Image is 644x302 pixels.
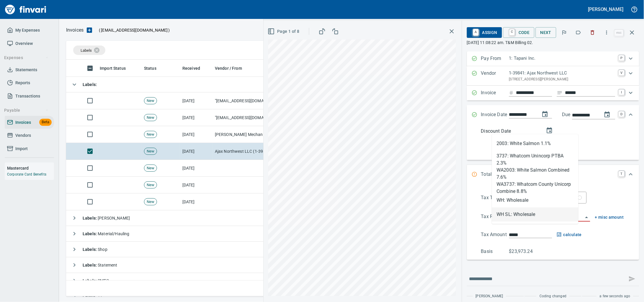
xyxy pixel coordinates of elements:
[180,194,213,210] td: [DATE]
[267,26,302,37] button: Page 1 of 8
[144,65,156,72] span: Status
[467,40,639,46] p: [DATE] 11:08:22 am. T&M Billing 02.
[509,248,537,255] p: $23,973.24
[144,115,157,121] span: New
[100,65,126,72] span: Import Status
[95,27,170,33] p: ( )
[180,92,213,109] td: [DATE]
[5,129,54,142] a: Vendors
[83,263,117,267] span: Statement
[481,248,509,255] p: Basis
[587,5,625,14] button: [PERSON_NAME]
[481,111,509,119] p: Invoice Date
[481,89,509,97] p: Invoice
[467,66,639,86] div: Expand
[481,55,509,63] p: Pay From
[144,98,157,104] span: New
[492,137,578,151] li: 2003: White Salmon 1.1%
[81,48,92,53] span: Labels
[4,54,49,61] span: Expenses
[586,26,599,39] button: Discard
[619,89,625,95] a: I
[83,216,98,220] strong: Labels :
[39,119,52,126] span: Beta
[144,165,157,171] span: New
[492,179,578,193] li: WA3737: Whatcom County Unicorp Combine 8.8%
[269,28,299,35] span: Page 1 of 8
[619,55,625,61] a: P
[509,77,615,82] p: [STREET_ADDRESS][PERSON_NAME]
[557,231,582,238] span: calculate
[5,24,54,37] a: My Expenses
[180,126,213,143] td: [DATE]
[467,125,639,160] div: Expand
[492,165,578,179] li: WA2003: White Salmon Combined 7.6%
[481,171,509,184] p: Total
[83,278,109,283] span: SMTC
[83,216,130,220] span: [PERSON_NAME]
[467,86,639,100] div: Expand
[467,51,639,66] div: Expand
[481,70,509,82] p: Vendor
[15,79,30,87] span: Reports
[476,293,503,299] span: [PERSON_NAME]
[83,263,98,267] strong: Labels :
[83,247,107,252] span: Shop
[180,143,213,160] td: [DATE]
[15,92,40,100] span: Transactions
[15,27,40,34] span: My Expenses
[215,65,250,72] span: Vendor / From
[613,25,639,40] span: Close invoice
[5,116,54,129] a: InvoicesBeta
[66,27,84,34] p: Invoices
[536,27,556,38] button: Next
[600,108,614,122] button: change due date
[540,29,552,36] span: Next
[481,128,511,135] p: Discount Date
[588,6,624,12] h5: [PERSON_NAME]
[492,151,578,165] li: 3737: Whatcom Unincorp PTBA 2.3%
[472,27,497,38] span: Assign
[481,231,509,238] p: Tax Amount
[213,143,272,160] td: Ajax Northwest LLC (1-39841)
[572,26,585,39] button: Labels
[83,278,98,283] strong: Labels :
[538,107,552,121] button: change date
[66,27,84,34] nav: breadcrumb
[15,145,28,152] span: Import
[473,29,479,35] a: A
[84,27,95,34] button: Upload an Invoice
[509,89,514,96] svg: Invoice number
[619,171,625,177] a: T
[180,109,213,126] td: [DATE]
[467,165,639,189] div: Expand
[83,231,130,236] span: Material/Hauling
[213,92,272,109] td: "[EMAIL_ADDRESS][DOMAIN_NAME]" <[EMAIL_ADDRESS][DOMAIN_NAME]>
[4,2,48,17] img: Finvari
[619,111,625,117] a: D
[540,293,566,299] span: Coding changed
[83,82,97,87] strong: Labels :
[215,65,242,72] span: Vendor / From
[600,293,630,299] span: a few seconds ago
[15,40,33,47] span: Overview
[83,247,98,252] strong: Labels :
[5,37,54,50] a: Overview
[492,207,578,222] li: WH SL: Wholesale
[625,272,639,286] span: This records your message into the invoice and notifies anyone mentioned
[144,65,164,72] span: Status
[595,214,624,221] button: + misc amount
[213,109,272,126] td: "[EMAIL_ADDRESS][DOMAIN_NAME]" <[EMAIL_ADDRESS][DOMAIN_NAME]>
[600,26,613,39] button: More
[2,52,51,63] button: Expenses
[5,63,54,77] a: Statements
[83,231,98,236] strong: Labels :
[503,27,535,38] button: CCode
[4,107,49,114] span: Payable
[7,172,46,176] a: Corporate Card Benefits
[144,149,157,154] span: New
[481,213,509,222] p: Tax Rate
[583,213,591,222] button: Close
[15,119,31,126] span: Invoices
[182,65,208,72] span: Received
